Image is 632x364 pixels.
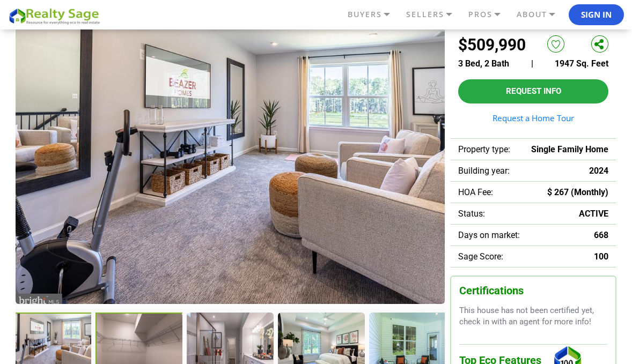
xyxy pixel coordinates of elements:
a: Request a Home Tour [458,114,608,122]
span: | [531,58,533,69]
span: 3 Bed, 2 Bath [458,58,509,69]
a: PROS [466,5,514,24]
span: 668 [594,230,608,240]
button: Request Info [458,79,608,103]
span: 100 [594,251,608,262]
h3: Certifications [459,285,607,297]
span: Property type: [458,144,510,154]
img: REALTY SAGE [8,6,105,25]
span: Sage Score: [458,251,503,262]
a: SELLERS [403,5,466,24]
a: ABOUT [514,5,569,24]
span: 2024 [589,166,608,176]
button: Sign In [569,4,624,26]
p: This house has not been certified yet, check in with an agent for more info! [459,305,607,328]
span: 1947 Sq. Feet [555,58,608,69]
span: ACTIVE [579,209,608,219]
span: Status: [458,209,485,219]
a: BUYERS [345,5,403,24]
span: HOA Fee: [458,187,493,197]
span: Single Family Home [531,144,608,154]
h2: $509,990 [458,35,526,54]
span: $ 267 (Monthly) [547,187,608,197]
span: Days on market: [458,230,520,240]
span: Building year: [458,166,510,176]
